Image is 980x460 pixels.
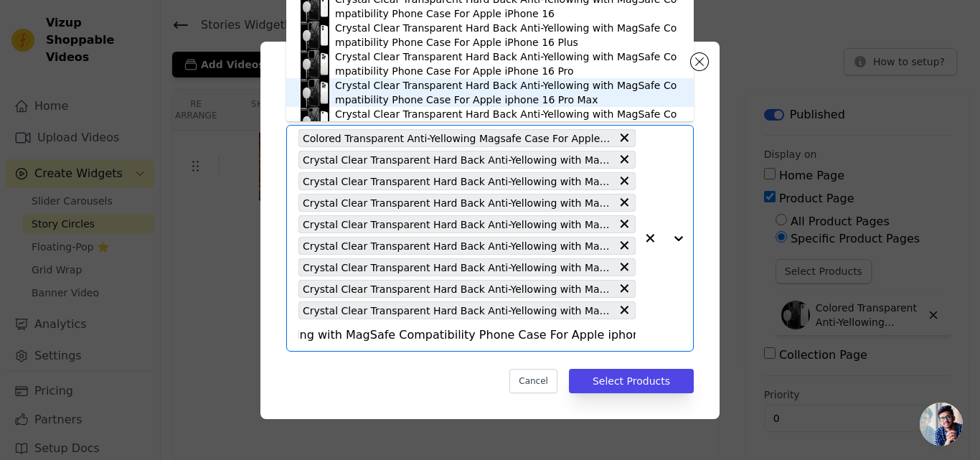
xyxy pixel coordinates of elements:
[301,107,329,136] img: product thumbnail
[303,173,611,189] span: Crystal Clear Transparent Hard Back Anti-Yellowing with MagSafe Compatibility Phone Case For Appl...
[303,281,611,297] span: Crystal Clear Transparent Hard Back Anti-Yellowing with MagSafe Compatibility Phone Case For Appl...
[335,78,679,107] div: Crystal Clear Transparent Hard Back Anti-Yellowing with MagSafe Compatibility Phone Case For Appl...
[303,130,611,146] span: Colored Transparent Anti-Yellowing Magsafe Case For Apple iphone 11 Pro Max
[335,107,679,136] div: Crystal Clear Transparent Hard Back Anti-Yellowing with MagSafe Compatibility Phone Case For Appl...
[303,216,611,233] span: Crystal Clear Transparent Hard Back Anti-Yellowing with MagSafe Compatibility Phone Case For Appl...
[509,369,557,393] button: Cancel
[303,238,611,254] span: Crystal Clear Transparent Hard Back Anti-Yellowing with MagSafe Compatibility Phone Case For Appl...
[335,21,679,50] div: Crystal Clear Transparent Hard Back Anti-Yellowing with MagSafe Compatibility Phone Case For Appl...
[920,403,963,446] div: Open chat
[301,50,329,78] img: product thumbnail
[303,259,611,276] span: Crystal Clear Transparent Hard Back Anti-Yellowing with MagSafe Compatibility Phone Case For Appl...
[301,78,329,107] img: product thumbnail
[691,53,708,70] button: Close modal
[303,151,611,168] span: Crystal Clear Transparent Hard Back Anti-Yellowing with MagSafe Compatibility Phone Case For Appl...
[301,21,329,50] img: product thumbnail
[303,302,611,319] span: Crystal Clear Transparent Hard Back Anti-Yellowing with MagSafe Compatibility Phone Case For Appl...
[303,194,611,211] span: Crystal Clear Transparent Hard Back Anti-Yellowing with MagSafe Compatibility Phone Case For Appl...
[335,50,679,78] div: Crystal Clear Transparent Hard Back Anti-Yellowing with MagSafe Compatibility Phone Case For Appl...
[569,369,694,393] button: Select Products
